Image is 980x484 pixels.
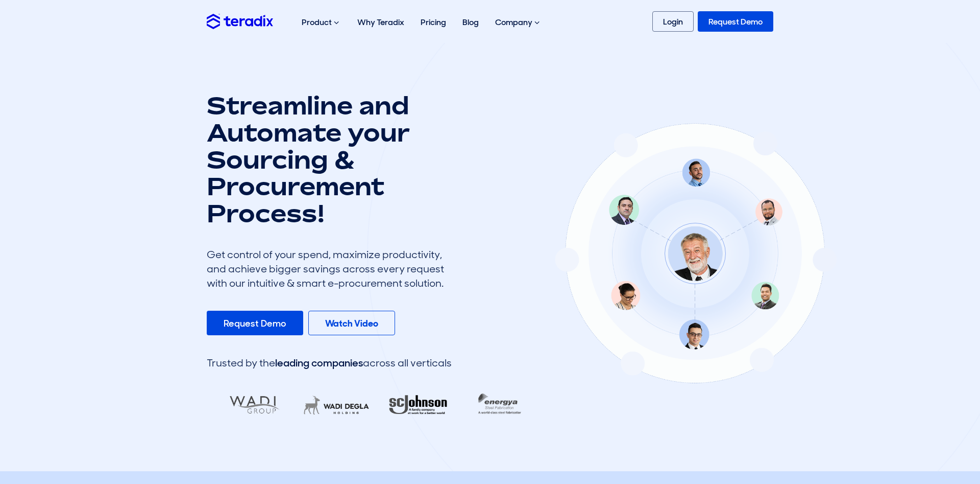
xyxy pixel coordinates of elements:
[308,311,395,335] a: Watch Video
[454,6,487,38] a: Blog
[293,6,349,39] div: Product
[207,311,303,335] a: Request Demo
[207,92,452,227] h1: Streamline and Automate your Sourcing & Procurement Process!
[652,11,694,32] a: Login
[207,247,452,290] div: Get control of your spend, maximize productivity, and achieve bigger savings across every request...
[412,6,454,38] a: Pricing
[349,6,412,38] a: Why Teradix
[698,11,773,32] a: Request Demo
[377,388,459,422] img: RA
[487,6,550,39] div: Company
[325,317,378,330] b: Watch Video
[275,356,363,370] span: leading companies
[295,388,378,422] img: LifeMakers
[207,14,273,29] img: Teradix logo
[207,356,452,370] div: Trusted by the across all verticals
